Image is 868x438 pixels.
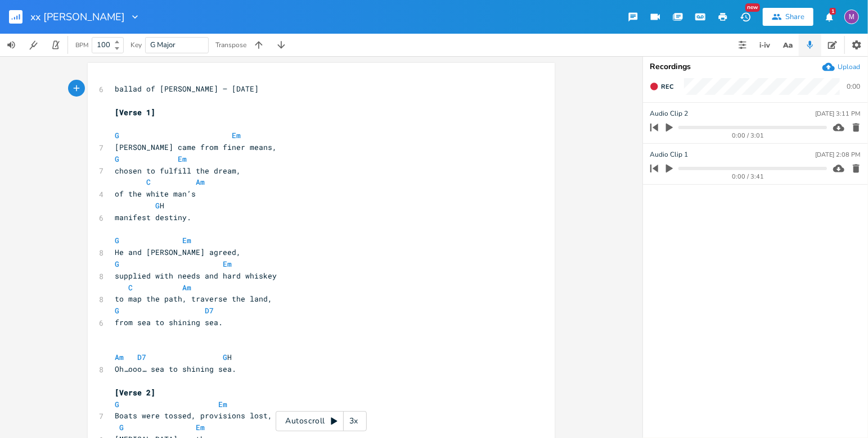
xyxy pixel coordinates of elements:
[661,83,673,91] span: Rec
[75,42,88,48] div: BPM
[650,108,688,119] span: Audio Clip 2
[215,42,246,48] div: Transpose
[276,411,367,431] div: Autoscroll
[844,4,859,30] button: M
[745,3,760,12] div: New
[115,107,155,117] span: [Verse 1]
[669,133,827,139] div: 0:00 / 3:01
[115,352,232,362] span: H
[650,63,861,71] div: Recordings
[115,364,236,374] span: Oh…ooo… sea to shining sea.
[115,200,164,211] span: H
[115,142,277,152] span: [PERSON_NAME] came from finer means,
[115,84,259,94] span: ballad of [PERSON_NAME] – [DATE]
[669,174,827,180] div: 0:00 / 3:41
[119,422,124,432] span: G
[115,399,119,409] span: G
[734,7,757,27] button: New
[763,8,813,26] button: Share
[115,410,272,421] span: Boats were tossed, provisions lost,
[115,247,241,257] span: He and [PERSON_NAME] agreed,
[115,235,119,245] span: G
[115,271,277,281] span: supplied with needs and hard whiskey
[182,235,191,245] span: Em
[344,411,364,431] div: 3x
[115,352,124,362] span: Am
[115,259,119,269] span: G
[838,62,860,71] div: Upload
[223,259,232,269] span: Em
[205,305,214,316] span: D7
[196,422,205,432] span: Em
[150,40,176,50] span: G Major
[232,130,241,140] span: Em
[115,387,155,398] span: [Verse 2]
[115,305,119,316] span: G
[146,177,151,187] span: C
[847,83,860,90] div: 0:00
[830,8,836,15] div: 1
[30,12,125,22] span: xx [PERSON_NAME]
[115,294,272,304] span: to map the path, traverse the land,
[137,352,146,362] span: D7
[115,154,119,164] span: G
[785,12,804,22] div: Share
[155,200,160,211] span: G
[822,61,860,73] button: Upload
[223,352,227,362] span: G
[178,154,187,164] span: Em
[131,42,142,48] div: Key
[218,399,227,409] span: Em
[815,111,860,117] div: [DATE] 3:11 PM
[115,130,119,140] span: G
[182,282,191,293] span: Am
[645,77,678,95] button: Rec
[196,177,205,187] span: Am
[115,166,241,176] span: chosen to fulfill the dream,
[128,282,133,293] span: C
[818,7,840,27] button: 1
[815,152,860,158] div: [DATE] 2:08 PM
[650,149,688,160] span: Audio Clip 1
[844,10,859,24] div: melindameshad
[115,189,196,199] span: of the white man’s
[115,212,191,222] span: manifest destiny.
[115,317,223,327] span: from sea to shining sea.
